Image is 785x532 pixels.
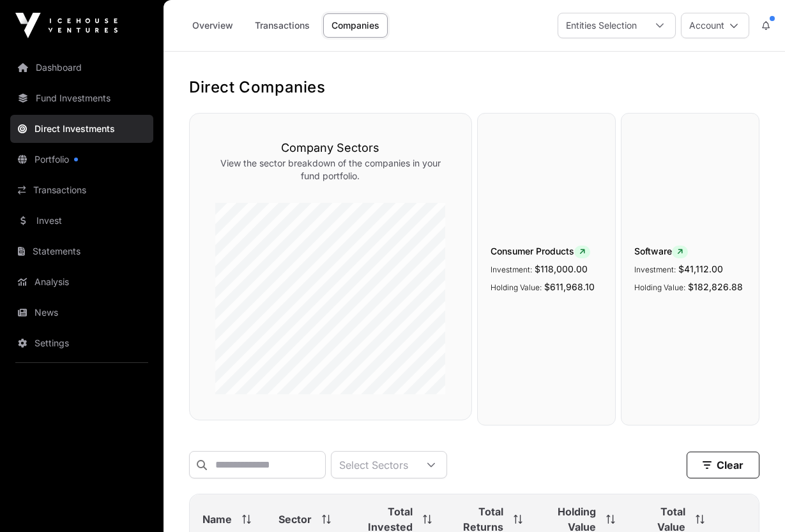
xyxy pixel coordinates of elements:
span: $611,968.10 [544,281,595,292]
span: Name [202,512,232,527]
span: Holding Value: [634,283,685,292]
div: Select Sectors [332,452,416,478]
span: $41,112.00 [678,263,723,274]
span: Holding Value: [491,283,542,292]
span: Sector [278,512,312,527]
a: Transactions [247,13,318,38]
a: Direct Investments [10,115,153,143]
button: Clear [687,452,759,478]
h3: Company Sectors [215,139,446,157]
a: Invest [10,207,153,235]
h1: Direct Companies [189,77,759,98]
span: Investment: [634,265,676,274]
a: Dashboard [10,54,153,82]
span: Software [634,245,746,258]
a: Companies [323,13,388,38]
img: Icehouse Ventures Logo [15,13,118,38]
a: Portfolio [10,145,153,174]
p: View the sector breakdown of the companies in your fund portfolio. [215,157,446,182]
a: Transactions [10,176,153,204]
a: Analysis [10,268,153,296]
a: News [10,299,153,327]
a: Fund Investments [10,84,153,112]
iframe: Chat Widget [721,471,785,532]
a: Statements [10,237,153,265]
a: Settings [10,329,153,357]
span: Consumer Products [491,245,602,258]
span: Investment: [491,265,532,274]
button: Account [681,13,749,38]
span: $118,000.00 [535,263,588,274]
span: $182,826.88 [688,281,743,292]
div: Entities Selection [558,13,644,38]
a: Overview [184,13,241,38]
